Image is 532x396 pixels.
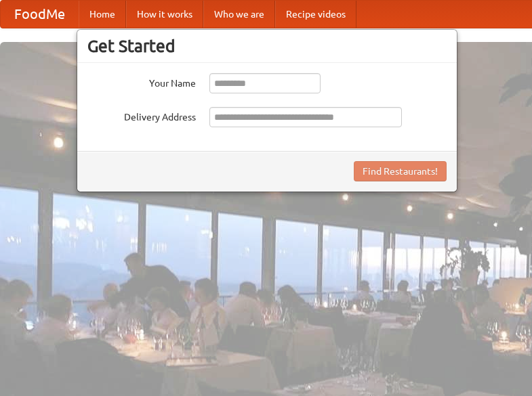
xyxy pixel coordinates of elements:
[203,1,275,28] a: Who we are
[87,36,447,56] h3: Get Started
[87,107,196,124] label: Delivery Address
[126,1,203,28] a: How it works
[1,1,79,28] a: FoodMe
[354,161,447,181] button: Find Restaurants!
[79,1,126,28] a: Home
[275,1,356,28] a: Recipe videos
[87,73,196,90] label: Your Name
